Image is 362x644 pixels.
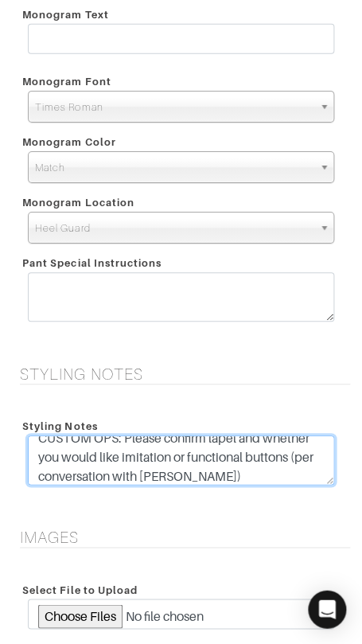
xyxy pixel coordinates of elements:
[22,3,109,26] span: Monogram Text
[35,152,313,184] span: Match
[22,191,134,214] span: Monogram Location
[35,92,313,123] span: Times Roman
[20,528,350,547] h5: Images
[308,590,346,628] div: Open Intercom Messenger
[22,415,98,438] span: Styling Notes
[22,252,162,275] span: Pant Special Instructions
[20,365,350,384] h5: Styling Notes
[35,213,313,244] span: Heel Guard
[22,578,138,601] span: Select File to Upload
[22,131,116,154] span: Monogram Color
[28,435,334,485] textarea: CUSTOM OPS: Please confirm that you would like a 2-Button Tuxedo.
[22,70,111,93] span: Monogram Font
